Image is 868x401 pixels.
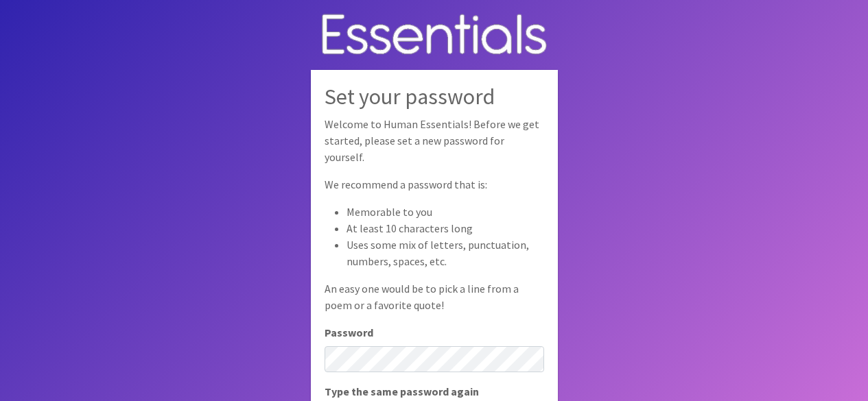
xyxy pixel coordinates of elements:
[325,84,544,110] h2: Set your password
[325,176,544,193] p: We recommend a password that is:
[347,204,544,220] li: Memorable to you
[325,116,544,165] p: Welcome to Human Essentials! Before we get started, please set a new password for yourself.
[347,220,544,236] li: At least 10 characters long
[347,236,544,269] li: Uses some mix of letters, punctuation, numbers, spaces, etc.
[325,383,479,400] label: Type the same password again
[325,324,373,341] label: Password
[325,280,544,313] p: An easy one would be to pick a line from a poem or a favorite quote!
